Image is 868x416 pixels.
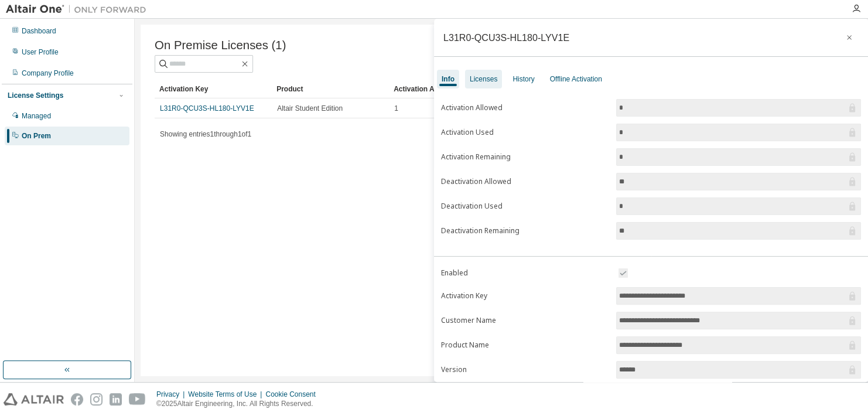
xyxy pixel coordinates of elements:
a: L31R0-QCU3S-HL180-LYV1E [160,104,254,112]
label: Activation Allowed [441,103,609,112]
label: Activation Remaining [441,152,609,162]
div: Dashboard [22,26,56,36]
p: © 2025 Altair Engineering, Inc. All Rights Reserved. [156,399,323,409]
label: Enabled [441,268,609,278]
div: Offline Activation [550,74,602,84]
div: Licenses [470,74,497,84]
img: instagram.svg [90,393,102,405]
div: History [512,74,534,84]
div: Privacy [156,390,188,399]
img: Altair One [6,4,152,15]
div: Product [276,80,384,98]
img: altair_logo.svg [4,393,64,405]
div: Cookie Consent [265,390,322,399]
img: youtube.svg [129,393,146,405]
div: Activation Allowed [394,80,501,98]
label: Activation Key [441,291,609,301]
img: linkedin.svg [110,393,122,405]
label: Activation Used [441,128,609,137]
div: L31R0-QCU3S-HL180-LYV1E [443,33,569,42]
label: Deactivation Remaining [441,226,609,236]
label: Deactivation Used [441,202,609,211]
label: Product Name [441,340,609,350]
div: Managed [22,111,51,121]
label: Version [441,365,609,374]
span: 1 [394,104,398,113]
span: Altair Student Edition [277,104,343,113]
label: Deactivation Allowed [441,177,609,186]
div: License Settings [8,91,63,100]
span: On Premise Licenses (1) [155,39,286,52]
div: Activation Key [159,80,267,98]
img: facebook.svg [71,393,83,405]
div: On Prem [22,131,51,141]
label: Customer Name [441,316,609,325]
div: Info [442,74,454,84]
div: Website Terms of Use [188,390,265,399]
span: Showing entries 1 through 1 of 1 [160,130,251,138]
div: Company Profile [22,69,74,78]
div: User Profile [22,47,59,57]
